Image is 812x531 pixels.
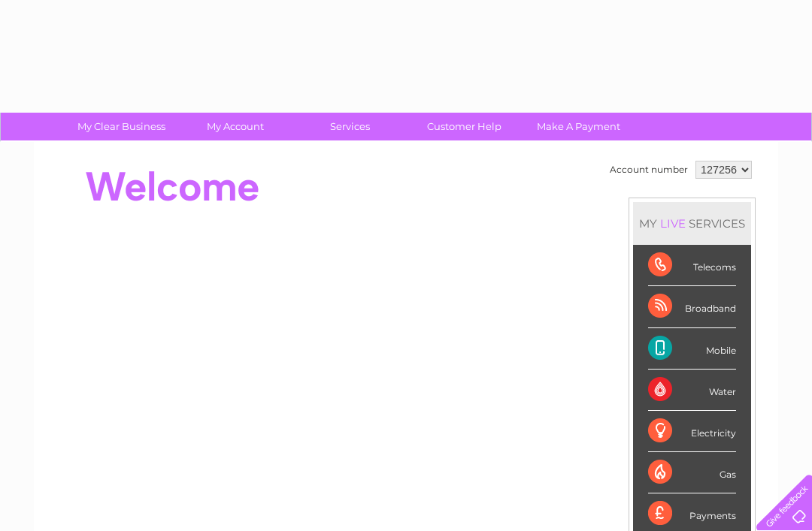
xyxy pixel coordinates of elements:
[648,328,736,370] div: Mobile
[288,113,412,140] a: Services
[648,452,736,493] div: Gas
[174,113,298,140] a: My Account
[59,113,183,140] a: My Clear Business
[402,113,526,140] a: Customer Help
[648,286,736,327] div: Broadband
[606,157,692,183] td: Account number
[633,202,751,245] div: MY SERVICES
[648,370,736,411] div: Water
[517,113,641,140] a: Make A Payment
[657,216,689,231] div: LIVE
[648,411,736,452] div: Electricity
[648,245,736,286] div: Telecoms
